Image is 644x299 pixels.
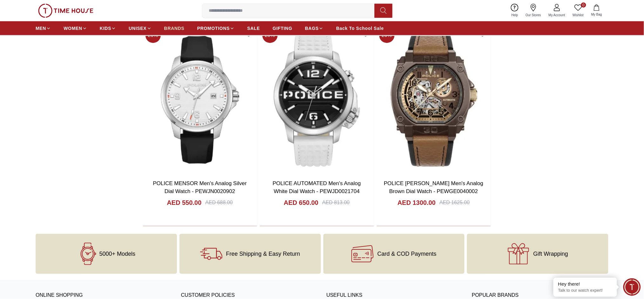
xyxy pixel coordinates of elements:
h4: AED 1300.00 [397,198,436,207]
a: POLICE [PERSON_NAME] Men's Analog Brown Dial Watch - PEWGE0040002 [384,180,483,195]
span: GIFTING [273,25,292,31]
span: My Bag [589,12,605,17]
a: SALE [247,23,260,34]
a: POLICE MENSOR Men's Analog Silver Dial Watch - PEWJN0020902 [153,180,247,195]
a: BAGS [305,23,323,34]
a: Help [508,3,522,19]
span: Gift Wrapping [533,251,568,257]
span: BAGS [305,25,319,31]
img: POLICE AUTOMATED Men's Analog White Dial Watch - PEWJD0021704 [260,25,374,174]
span: Our Stores [523,13,544,17]
button: My Bag [587,3,606,18]
a: WOMEN [64,23,87,34]
p: Talk to our watch expert! [558,288,612,293]
span: 0 [581,3,586,8]
h4: AED 550.00 [167,198,201,207]
span: SALE [247,25,260,31]
div: AED 1625.00 [439,199,470,206]
a: UNISEX [129,23,151,34]
span: PROMOTIONS [197,25,230,31]
div: Hey there! [558,281,612,287]
span: My Account [546,13,568,17]
span: Wishlist [570,13,586,17]
div: AED 688.00 [205,199,233,206]
div: AED 813.00 [322,199,349,206]
img: ... [38,4,93,18]
span: Card & COD Payments [377,251,437,257]
a: Back To School Sale [336,23,384,34]
a: MEN [36,23,51,34]
span: WOMEN [64,25,82,31]
span: MEN [36,25,46,31]
img: POLICE MENSOR Men's Analog Silver Dial Watch - PEWJN0020902 [143,25,257,174]
span: Back To School Sale [336,25,384,31]
a: POLICE AUTOMATED Men's Analog White Dial Watch - PEWJD0021704 [273,180,361,195]
span: BRANDS [164,25,185,31]
a: BRANDS [164,23,185,34]
span: KIDS [100,25,111,31]
img: POLICE NORWOOD Men's Analog Brown Dial Watch - PEWGE0040002 [377,25,491,174]
a: 0Wishlist [569,3,587,19]
a: GIFTING [273,23,292,34]
span: Help [509,13,521,17]
span: UNISEX [129,25,146,31]
h4: AED 650.00 [284,198,318,207]
a: Our Stores [522,3,545,19]
span: Free Shipping & Easy Return [226,251,300,257]
a: PROMOTIONS [197,23,235,34]
a: KIDS [100,23,116,34]
span: 5000+ Models [99,251,136,257]
div: Chat Widget [623,278,641,296]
